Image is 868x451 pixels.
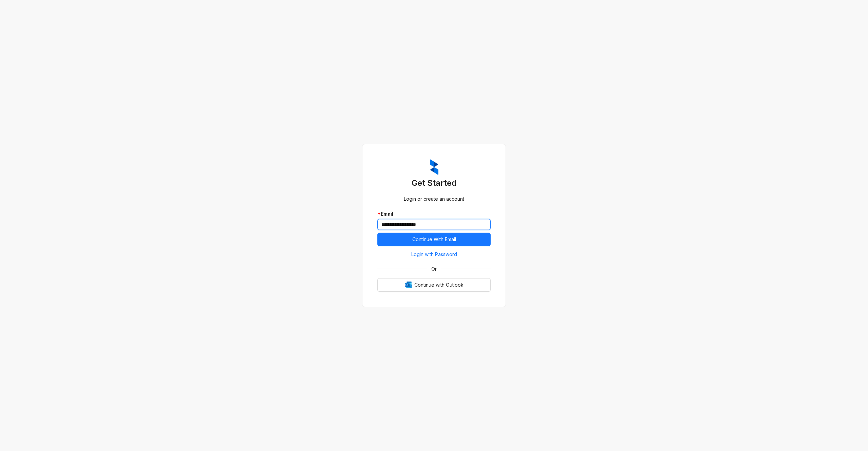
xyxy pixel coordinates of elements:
[377,195,491,203] div: Login or create an account
[430,159,438,175] img: ZumaIcon
[414,281,463,289] span: Continue with Outlook
[412,236,456,243] span: Continue With Email
[411,251,457,258] span: Login with Password
[377,249,491,260] button: Login with Password
[377,178,491,188] h3: Get Started
[377,278,491,292] button: OutlookContinue with Outlook
[405,282,412,288] img: Outlook
[377,233,491,246] button: Continue With Email
[427,265,441,273] span: Or
[377,210,491,218] div: Email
